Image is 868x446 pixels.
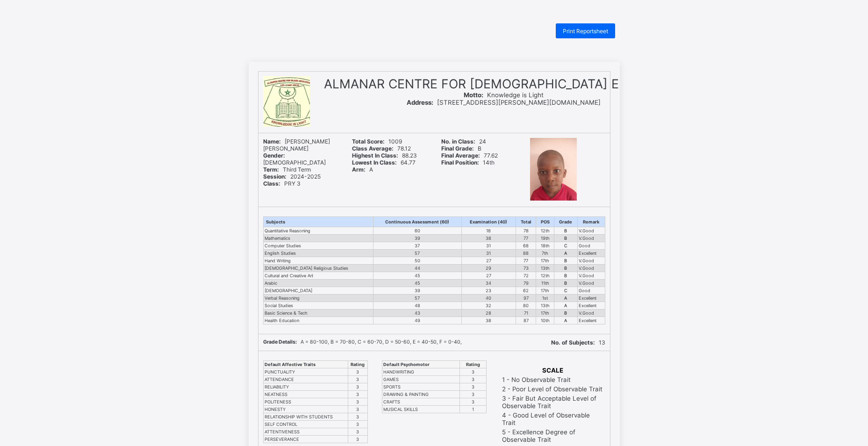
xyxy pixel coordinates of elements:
[348,376,367,383] td: 3
[516,309,536,317] td: 71
[516,317,536,324] td: 87
[460,391,486,398] td: 3
[263,235,373,242] td: Mathematics
[382,406,460,413] td: MUSICAL SKILLS
[373,217,461,227] th: Continuous Assessment (60)
[554,242,577,250] td: C
[263,428,348,436] td: ATTENTIVENESS
[373,235,461,242] td: 39
[263,391,348,398] td: NEATNESS
[516,242,536,250] td: 68
[441,138,486,145] span: 24
[577,302,605,309] td: Excellent
[352,166,373,173] span: A
[551,339,605,346] span: 13
[352,166,366,173] b: Arm:
[348,398,367,406] td: 3
[352,145,394,152] b: Class Average:
[348,368,367,376] td: 3
[263,376,348,383] td: ATTENDANCE
[352,152,417,159] span: 88.23
[536,280,554,287] td: 11th
[577,227,605,235] td: V.Good
[461,217,516,227] th: Examination (40)
[460,398,486,406] td: 3
[263,180,301,187] span: PRY 3
[516,265,536,272] td: 73
[373,227,461,235] td: 60
[554,302,577,309] td: A
[382,361,460,368] th: Default Psychomotor
[536,295,554,302] td: 1st
[263,368,348,376] td: PUNCTUALITY
[324,76,683,91] span: ALMANAR CENTRE FOR [DEMOGRAPHIC_DATA] EDUCATION
[348,421,367,428] td: 3
[263,166,279,173] b: Term:
[577,295,605,302] td: Excellent
[263,398,348,406] td: POLITENESS
[461,280,516,287] td: 34
[441,145,481,152] span: B
[407,99,433,106] b: Address:
[502,366,604,374] th: SCALE
[373,250,461,257] td: 57
[536,250,554,257] td: 7th
[536,302,554,309] td: 13th
[554,217,577,227] th: Grade
[516,295,536,302] td: 97
[536,272,554,280] td: 12th
[577,317,605,324] td: Excellent
[551,339,595,346] b: No. of Subjects:
[536,227,554,235] td: 12th
[516,227,536,235] td: 78
[441,152,480,159] b: Final Average:
[516,287,536,295] td: 62
[516,235,536,242] td: 77
[536,242,554,250] td: 18th
[373,317,461,324] td: 49
[263,272,373,280] td: Cultural and Creative Art
[536,265,554,272] td: 13th
[577,235,605,242] td: V.Good
[461,309,516,317] td: 28
[461,272,516,280] td: 27
[263,406,348,413] td: HONESTY
[352,145,411,152] span: 78.12
[577,257,605,265] td: V.Good
[263,265,373,272] td: [DEMOGRAPHIC_DATA] Religious Studies
[577,280,605,287] td: V.Good
[502,428,604,444] td: 5 - Excellence Degree of Observable Trait
[536,235,554,242] td: 19th
[263,173,287,180] b: Session:
[577,265,605,272] td: V.Good
[460,368,486,376] td: 3
[263,138,330,152] span: [PERSON_NAME] [PERSON_NAME]
[461,265,516,272] td: 29
[554,280,577,287] td: B
[382,376,460,383] td: GAMES
[502,394,604,410] td: 3 - Fair But Acceptable Level of Observable Trait
[461,250,516,257] td: 31
[263,280,373,287] td: Arabic
[263,421,348,428] td: SELF CONTROL
[461,295,516,302] td: 40
[441,152,498,159] span: 77.62
[373,272,461,280] td: 45
[382,368,460,376] td: HANDWRITING
[502,411,604,427] td: 4 - Good Level of Observable Trait
[263,287,373,295] td: [DEMOGRAPHIC_DATA]
[461,302,516,309] td: 32
[554,257,577,265] td: B
[263,227,373,235] td: Quantitative Reasoning
[263,250,373,257] td: English Studies
[461,257,516,265] td: 27
[352,159,416,166] span: 64.77
[577,250,605,257] td: Excellent
[502,385,604,393] td: 2 - Poor Level of Observable Trait
[373,295,461,302] td: 57
[263,309,373,317] td: Basic Science & Tech
[554,227,577,235] td: B
[577,309,605,317] td: V.Good
[263,217,373,227] th: Subjects
[348,361,367,368] th: Rating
